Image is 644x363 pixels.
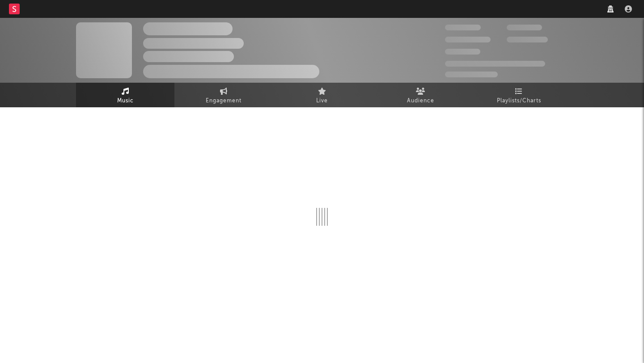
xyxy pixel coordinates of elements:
[507,37,548,42] span: 1,000,000
[273,83,371,107] a: Live
[497,96,541,106] span: Playlists/Charts
[445,61,545,67] span: 50,000,000 Monthly Listeners
[117,96,134,106] span: Music
[507,25,542,30] span: 100,000
[174,83,273,107] a: Engagement
[407,96,434,106] span: Audience
[445,49,480,55] span: 100,000
[206,96,241,106] span: Engagement
[445,37,491,42] span: 50,000,000
[76,83,174,107] a: Music
[371,83,470,107] a: Audience
[470,83,568,107] a: Playlists/Charts
[316,96,328,106] span: Live
[445,72,498,77] span: Jump Score: 85.0
[445,25,481,30] span: 300,000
